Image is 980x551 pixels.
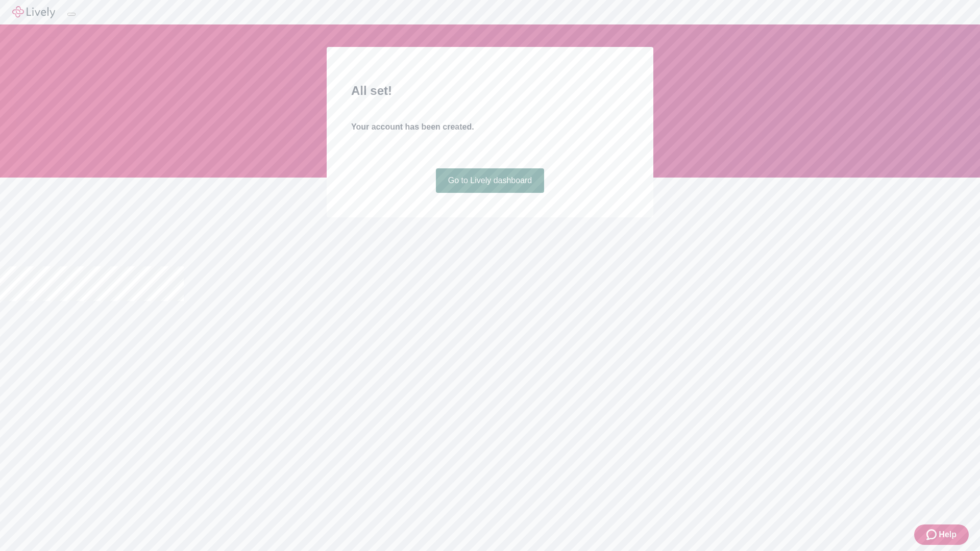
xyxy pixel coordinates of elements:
[67,13,76,16] button: Log out
[914,524,969,545] button: Zendesk support iconHelp
[351,82,629,100] h2: All set!
[351,121,629,133] h4: Your account has been created.
[436,168,545,193] a: Go to Lively dashboard
[939,529,957,541] span: Help
[926,529,939,541] svg: Zendesk support icon
[12,6,55,18] img: Lively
